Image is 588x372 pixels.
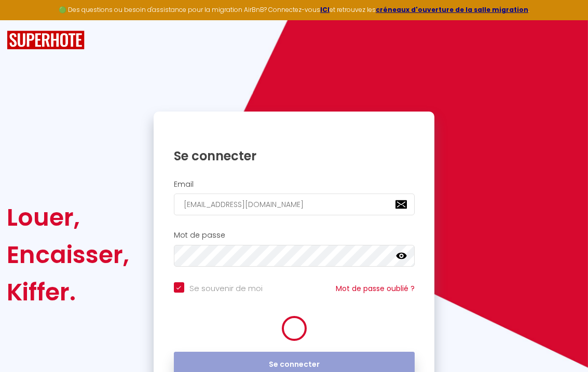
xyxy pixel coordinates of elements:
[7,273,129,311] div: Kiffer.
[174,231,415,240] h2: Mot de passe
[376,5,528,14] a: créneaux d'ouverture de la salle migration
[174,148,415,164] h1: Se connecter
[7,31,85,50] img: SuperHote logo
[7,199,129,236] div: Louer,
[7,236,129,273] div: Encaisser,
[320,5,330,14] a: ICI
[174,180,415,189] h2: Email
[8,4,39,35] button: Ouvrir le widget de chat LiveChat
[336,283,415,294] a: Mot de passe oublié ?
[174,194,415,215] input: Ton Email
